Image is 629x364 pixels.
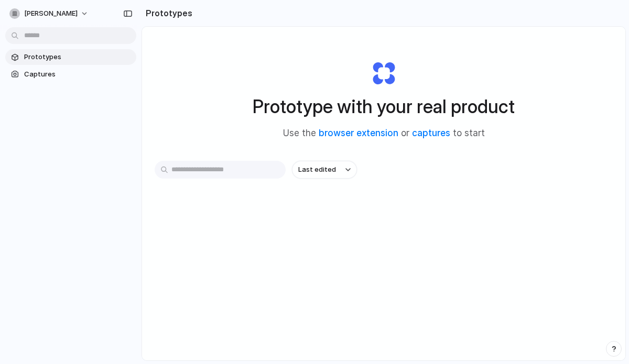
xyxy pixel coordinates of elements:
h2: Prototypes [142,7,192,19]
h1: Prototype with your real product [253,93,515,120]
span: Prototypes [24,52,132,62]
button: Last edited [292,161,357,179]
span: Last edited [298,164,336,175]
span: [PERSON_NAME] [24,8,78,19]
span: Captures [24,69,132,80]
a: browser extension [319,128,398,138]
a: captures [412,128,450,138]
a: Prototypes [5,49,136,65]
span: Use the or to start [283,127,485,140]
a: Captures [5,67,136,82]
button: [PERSON_NAME] [5,5,94,22]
